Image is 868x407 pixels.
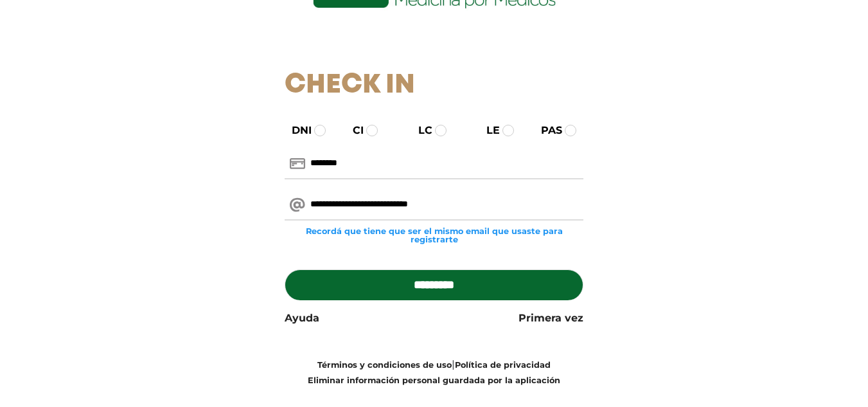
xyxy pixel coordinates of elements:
[455,360,551,370] a: Política de privacidad
[285,311,319,326] a: Ayuda
[275,357,593,388] div: |
[341,123,364,138] label: CI
[475,123,500,138] label: LE
[285,69,583,102] h1: Check In
[407,123,432,138] label: LC
[518,311,583,326] a: Primera vez
[308,375,560,385] a: Eliminar información personal guardada por la aplicación
[529,123,562,138] label: PAS
[280,123,312,138] label: DNI
[285,227,583,244] small: Recordá que tiene que ser el mismo email que usaste para registrarte
[317,360,452,370] a: Términos y condiciones de uso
